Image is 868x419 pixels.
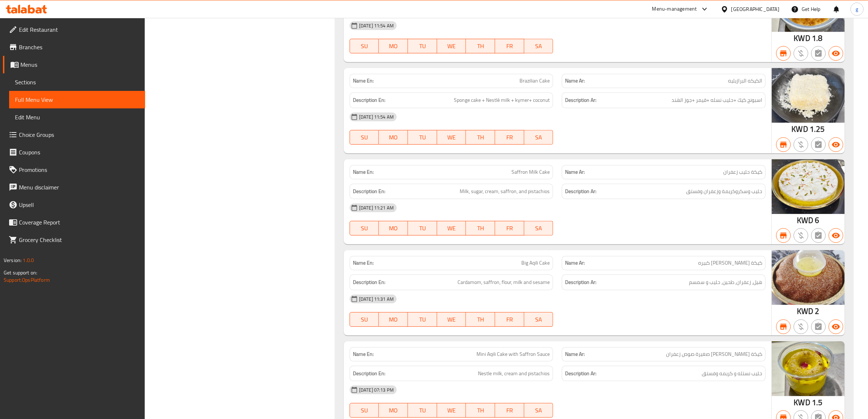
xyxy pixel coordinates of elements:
strong: Name En: [353,168,374,176]
span: g [856,5,858,13]
span: اسبونج كيك +حليب نسله +قيمر +جوز الهند [672,96,762,105]
button: SU [350,221,379,235]
button: MO [379,403,408,418]
span: SU [353,405,376,416]
span: WE [440,223,463,234]
span: TH [469,314,492,325]
span: FR [498,132,521,143]
button: SA [524,130,553,145]
span: Coverage Report [19,218,139,227]
span: FR [498,314,521,325]
span: Grocery Checklist [19,235,139,244]
strong: Description Ar: [565,278,596,287]
button: WE [437,221,466,235]
span: MO [382,132,405,143]
span: MO [382,223,405,234]
img: mmw_638837926327952138 [772,68,845,123]
a: Sections [9,73,145,91]
span: TU [411,314,434,325]
button: MO [379,221,408,235]
span: 2 [815,304,820,318]
button: TU [408,312,437,327]
a: Grocery Checklist [3,231,145,249]
img: mmw_638837925602195453 [772,159,845,214]
button: FR [495,221,524,235]
span: Upsell [19,200,139,209]
a: Branches [3,38,145,56]
button: Branch specific item [776,228,791,243]
span: KWD [797,213,813,227]
span: Saffron Milk Cake [511,168,550,176]
span: WE [440,405,463,416]
strong: Description Ar: [565,187,596,196]
strong: Description En: [353,278,385,287]
span: حليب نستله و كريمه وفستق [702,369,762,378]
button: SU [350,403,379,418]
button: SU [350,39,379,53]
span: TH [469,132,492,143]
span: هيل, زعفران, طحين, حليب و سمسم [689,278,762,287]
button: FR [495,312,524,327]
span: كيكة حليب زعفران [723,168,762,176]
a: Edit Restaurant [3,21,145,38]
span: TU [411,41,434,51]
strong: Name Ar: [565,350,585,358]
span: SA [527,132,550,143]
span: KWD [791,122,808,136]
button: FR [495,39,524,53]
strong: Name En: [353,350,374,358]
button: Not has choices [811,137,826,152]
a: Full Menu View [9,91,145,108]
span: Nestle milk, cream and pistachios [478,369,550,378]
span: WE [440,314,463,325]
div: Menu-management [652,5,697,14]
span: Full Menu View [15,95,139,104]
span: TU [411,405,434,416]
button: SU [350,130,379,145]
span: FR [498,405,521,416]
a: Edit Menu [9,108,145,126]
span: SA [527,41,550,51]
button: Not has choices [811,228,826,243]
a: Coverage Report [3,214,145,231]
button: TH [466,312,495,327]
strong: Name Ar: [565,259,585,267]
span: SU [353,223,376,234]
button: Available [829,319,843,334]
a: Choice Groups [3,126,145,143]
button: SU [350,312,379,327]
span: [DATE] 11:21 AM [356,204,397,211]
button: FR [495,130,524,145]
button: WE [437,403,466,418]
span: 1.5 [812,395,822,410]
button: FR [495,403,524,418]
span: Choice Groups [19,130,139,139]
span: WE [440,41,463,51]
span: Sponge cake + Nestlé milk + kymer+ coconut [454,96,550,105]
span: TU [411,223,434,234]
span: [DATE] 11:54 AM [356,114,397,120]
span: Edit Menu [15,113,139,122]
strong: Name Ar: [565,168,585,176]
button: TU [408,403,437,418]
button: TU [408,130,437,145]
button: SA [524,312,553,327]
strong: Name Ar: [565,77,585,85]
span: حليب وسكروكريمة وزعفران وفستق [686,187,762,196]
span: TH [469,223,492,234]
button: Purchased item [794,228,808,243]
button: Not has choices [811,319,826,334]
span: MO [382,314,405,325]
span: كيكة [PERSON_NAME] كبيره [698,259,762,267]
a: Upsell [3,196,145,214]
span: 1.25 [810,122,825,136]
span: Edit Restaurant [19,25,139,34]
button: TH [466,221,495,235]
span: Menus [20,60,139,69]
button: WE [437,130,466,145]
span: Milk, sugar, cream, saffron, and pistachios [460,187,550,196]
span: Cardamom, saffron, flour, milk and sesame [458,278,550,287]
span: كيكة [PERSON_NAME] صغيرة صوص زعفران [666,350,762,358]
span: MO [382,41,405,51]
strong: Description Ar: [565,369,596,378]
